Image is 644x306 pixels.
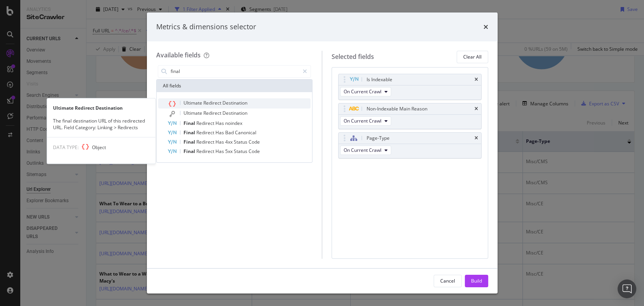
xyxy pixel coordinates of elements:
[471,278,482,284] div: Build
[340,87,391,96] button: On Current Crawl
[249,148,260,155] span: Code
[225,120,242,126] span: noindex
[440,278,455,284] div: Cancel
[344,147,381,153] span: On Current Crawl
[235,129,256,136] span: Canonical
[483,22,488,32] div: times
[344,88,381,95] span: On Current Crawl
[340,116,391,126] button: On Current Crawl
[338,103,482,129] div: Non-Indexable Main ReasontimesOn Current Crawl
[47,105,155,111] div: Ultimate Redirect Destination
[344,117,381,124] span: On Current Crawl
[157,80,312,92] div: All fields
[147,12,498,294] div: modal
[203,110,222,116] span: Redirect
[457,51,488,63] button: Clear All
[196,139,215,145] span: Redirect
[367,134,390,142] div: Page-Type
[183,120,196,126] span: Final
[475,77,478,82] div: times
[463,53,482,60] div: Clear All
[338,74,482,100] div: Is IndexabletimesOn Current Crawl
[225,129,235,136] span: Bad
[367,105,427,113] div: Non-Indexable Main Reason
[465,275,488,287] button: Build
[367,76,392,84] div: Is Indexable
[234,139,249,145] span: Status
[225,148,234,155] span: 5xx
[183,139,196,145] span: Final
[215,148,225,155] span: Has
[196,120,215,126] span: Redirect
[183,110,203,116] span: Ultimate
[475,107,478,111] div: times
[222,100,247,106] span: Destination
[340,146,391,155] button: On Current Crawl
[156,22,256,32] div: Metrics & dimensions selector
[332,52,374,61] div: Selected fields
[183,100,203,106] span: Ultimate
[156,51,201,59] div: Available fields
[249,139,260,145] span: Code
[434,275,462,287] button: Cancel
[618,279,636,298] div: Open Intercom Messenger
[215,120,225,126] span: Has
[203,100,222,106] span: Redirect
[222,110,247,116] span: Destination
[47,117,155,131] div: The final destination URL of this redirected URL. Field Category: Linking > Redirects
[215,139,225,145] span: Has
[475,136,478,141] div: times
[196,148,215,155] span: Redirect
[170,66,300,77] input: Search by field name
[234,148,249,155] span: Status
[215,129,225,136] span: Has
[338,132,482,158] div: Page-TypetimesOn Current Crawl
[196,129,215,136] span: Redirect
[183,129,196,136] span: Final
[183,148,196,155] span: Final
[225,139,234,145] span: 4xx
